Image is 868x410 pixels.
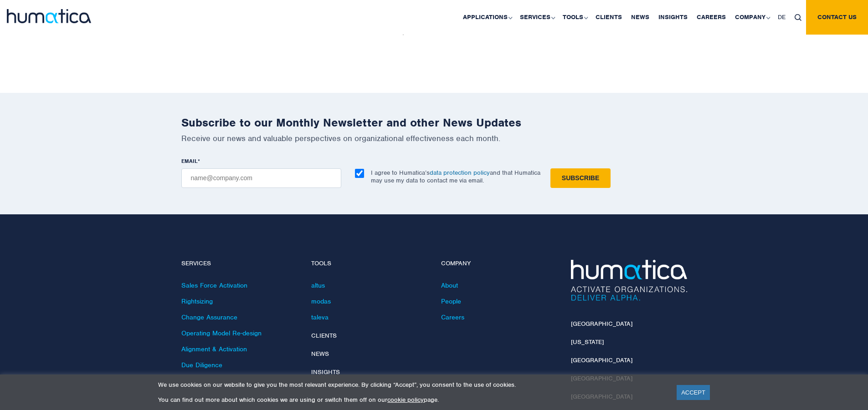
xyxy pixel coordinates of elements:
[441,313,464,321] a: Careers
[441,281,458,289] a: About
[181,361,222,369] a: Due Diligence
[571,260,687,301] img: Humatica
[181,345,247,353] a: Alignment & Activation
[371,169,540,184] p: I agree to Humatica’s and that Humatica may use my data to contact me via email.
[355,169,364,178] input: I agree to Humatica’sdata protection policyand that Humatica may use my data to contact me via em...
[181,168,341,188] input: name@company.com
[7,9,91,23] img: logo
[311,281,325,289] a: altus
[311,350,329,358] a: News
[181,260,298,268] h4: Services
[311,332,337,339] a: Clients
[571,338,604,346] a: [US_STATE]
[778,13,786,21] span: DE
[795,14,801,21] img: search_icon
[550,168,611,188] input: Subscribe
[441,297,461,305] a: People
[311,368,340,376] a: Insights
[181,329,262,337] a: Operating Model Re-design
[677,385,710,400] a: ACCEPT
[181,116,687,130] h2: Subscribe to our Monthly Newsletter and other News Updates
[181,297,213,305] a: Rightsizing
[181,133,687,143] p: Receive our news and valuable perspectives on organizational effectiveness each month.
[181,313,237,321] a: Change Assurance
[311,260,427,268] h4: Tools
[571,320,632,328] a: [GEOGRAPHIC_DATA]
[571,356,632,364] a: [GEOGRAPHIC_DATA]
[311,313,329,321] a: taleva
[441,260,557,268] h4: Company
[181,281,247,289] a: Sales Force Activation
[387,396,424,404] a: cookie policy
[181,157,198,165] span: EMAIL
[158,381,665,389] p: We use cookies on our website to give you the most relevant experience. By clicking “Accept”, you...
[430,169,490,177] a: data protection policy
[311,297,331,305] a: modas
[158,396,665,404] p: You can find out more about which cookies we are using or switch them off on our page.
